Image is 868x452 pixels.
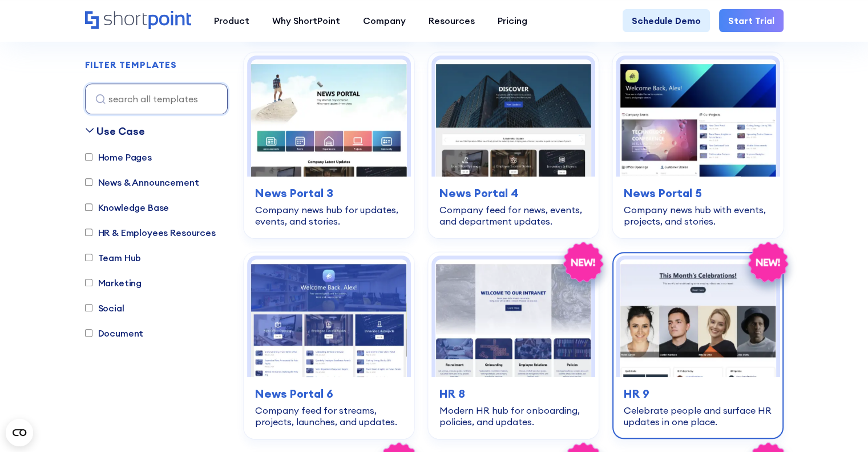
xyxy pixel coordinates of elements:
[85,154,92,161] input: Home Pages
[85,276,142,290] label: Marketing
[428,52,599,238] a: News Portal 4 – Intranet Feed Template: Company feed for news, events, and department updates.New...
[261,9,352,32] a: Why ShortPoint
[85,204,92,211] input: Knowledge Base
[439,405,587,427] div: Modern HR hub for onboarding, policies, and updates.
[96,123,145,139] div: Use Case
[85,326,144,340] label: Document
[272,14,340,27] div: Why ShortPoint
[255,405,403,427] div: Company feed for streams, projects, launches, and updates.
[85,150,152,164] label: Home Pages
[486,9,539,32] a: Pricing
[620,59,776,177] img: News Portal 5 – Intranet Company News Template: Company news hub with events, projects, and stories.
[612,52,783,238] a: News Portal 5 – Intranet Company News Template: Company news hub with events, projects, and stori...
[6,419,33,446] button: Open CMP widget
[244,52,414,238] a: News Portal 3 – SharePoint Newsletter Template: Company news hub for updates, events, and stories...
[85,175,199,189] label: News & Announcement
[85,11,191,30] a: Home
[429,14,475,27] div: Resources
[624,204,772,227] div: Company news hub with events, projects, and stories.
[624,185,772,202] h3: News Portal 5
[352,9,417,32] a: Company
[244,252,414,438] a: News Portal 6 – Sharepoint Company Feed: Company feed for streams, projects, launches, and update...
[85,279,92,287] input: Marketing
[612,252,783,438] a: HR 9 – HR Template: Celebrate people and surface HR updates in one place.HR 9Celebrate people and...
[85,226,216,239] label: HR & Employees Resources
[255,385,403,402] h3: News Portal 6
[251,259,407,377] img: News Portal 6 – Sharepoint Company Feed: Company feed for streams, projects, launches, and updates.
[435,59,591,177] img: News Portal 4 – Intranet Feed Template: Company feed for news, events, and department updates.
[85,201,169,214] label: Knowledge Base
[85,83,228,114] input: search all templates
[719,9,784,32] a: Start Trial
[439,385,587,402] h3: HR 8
[439,204,587,227] div: Company feed for news, events, and department updates.
[498,14,527,27] div: Pricing
[428,252,599,438] a: HR 8 – SharePoint HR Template: Modern HR hub for onboarding, policies, and updates.HR 8Modern HR ...
[439,185,587,202] h3: News Portal 4
[417,9,486,32] a: Resources
[214,14,249,27] div: Product
[363,14,406,27] div: Company
[251,59,407,177] img: News Portal 3 – SharePoint Newsletter Template: Company news hub for updates, events, and stories.
[85,330,92,337] input: Document
[623,9,710,32] a: Schedule Demo
[663,320,868,452] iframe: Chat Widget
[85,229,92,237] input: HR & Employees Resources
[85,301,124,315] label: Social
[620,259,776,377] img: HR 9 – HR Template: Celebrate people and surface HR updates in one place.
[85,61,177,70] div: FILTER TEMPLATES
[85,305,92,312] input: Social
[255,204,403,227] div: Company news hub for updates, events, and stories.
[624,385,772,402] h3: HR 9
[624,405,772,427] div: Celebrate people and surface HR updates in one place.
[255,185,403,202] h3: News Portal 3
[85,254,92,262] input: Team Hub
[203,9,261,32] a: Product
[435,259,591,377] img: HR 8 – SharePoint HR Template: Modern HR hub for onboarding, policies, and updates.
[85,179,92,186] input: News & Announcement
[85,251,142,265] label: Team Hub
